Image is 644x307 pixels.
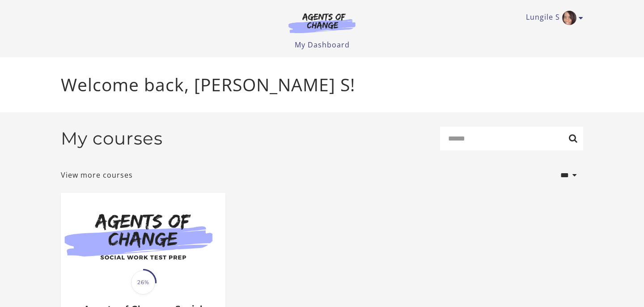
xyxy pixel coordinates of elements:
span: 26% [131,270,155,294]
a: Toggle menu [526,11,579,25]
a: View more courses [61,170,133,180]
h2: My courses [61,128,163,149]
a: My Dashboard [295,40,350,50]
p: Welcome back, [PERSON_NAME] S! [61,72,583,98]
img: Agents of Change Logo [279,13,365,33]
